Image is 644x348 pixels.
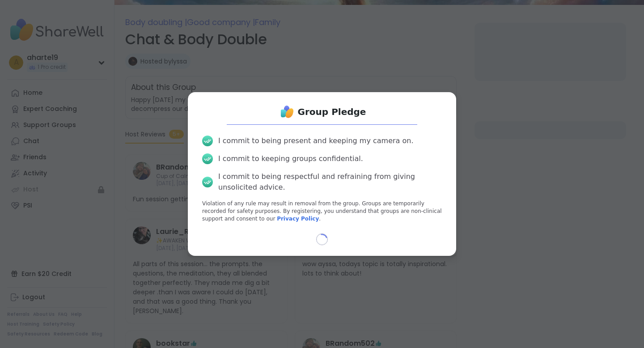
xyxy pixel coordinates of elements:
div: I commit to keeping groups confidential. [218,153,363,164]
p: Violation of any rule may result in removal from the group. Groups are temporarily recorded for s... [202,200,442,222]
h1: Group Pledge [298,106,366,118]
div: I commit to being respectful and refraining from giving unsolicited advice. [218,171,442,193]
img: ShareWell Logo [278,103,296,121]
div: I commit to being present and keeping my camera on. [218,136,413,146]
a: Privacy Policy [277,216,319,222]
